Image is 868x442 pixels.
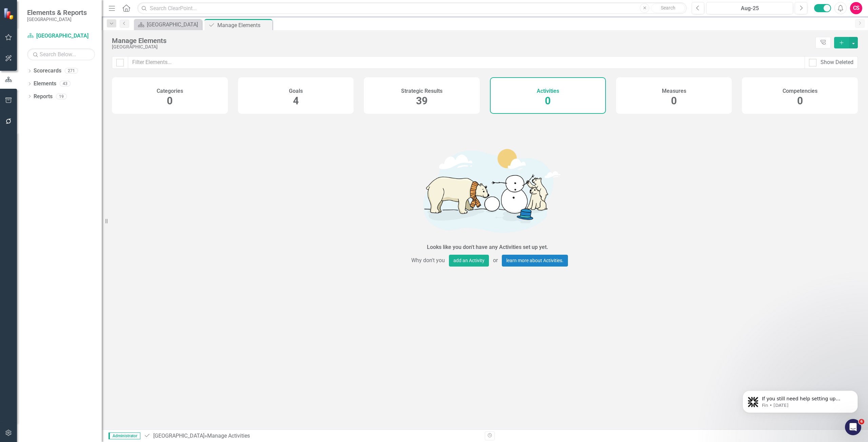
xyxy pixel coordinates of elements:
input: Filter Elements... [128,56,805,69]
button: add an Activity [449,255,489,267]
h4: Measures [662,88,686,94]
a: Reports [34,93,53,101]
button: CS [850,2,862,14]
div: Show Deleted [821,59,853,66]
input: Search ClearPoint... [137,2,687,14]
a: Elements [34,80,56,88]
a: [GEOGRAPHIC_DATA] [136,20,200,29]
h4: Goals [289,88,303,94]
img: ClearPoint Strategy [3,8,15,20]
input: Search Below... [27,48,95,60]
button: Search [651,3,685,13]
h4: Categories [157,88,183,94]
span: Administrator [108,433,140,439]
span: 0 [167,95,173,107]
span: 39 [416,95,428,107]
span: If you still need help setting up reminders for specific owners or initiatives, I’m here to assis... [29,20,115,59]
span: Why don't you [407,255,449,267]
span: 0 [797,95,803,107]
span: 0 [671,95,677,107]
div: Manage Elements [217,21,271,29]
div: [GEOGRAPHIC_DATA] [147,20,200,29]
div: » Manage Activities [144,432,480,440]
span: Elements & Reports [27,8,87,17]
h4: Competencies [783,88,817,94]
h4: Strategic Results [401,88,442,94]
span: 0 [545,95,551,107]
div: Manage Elements [112,37,812,44]
img: Getting started [386,139,589,242]
iframe: Intercom live chat [845,419,861,435]
span: or [489,255,502,267]
a: [GEOGRAPHIC_DATA] [27,32,95,40]
iframe: Intercom notifications message [732,376,868,424]
p: Message from Fin, sent 2d ago [29,26,117,32]
a: [GEOGRAPHIC_DATA] [153,433,204,439]
div: Looks like you don't have any Activities set up yet. [427,244,548,251]
button: Aug-25 [706,2,793,14]
div: 271 [65,68,78,74]
small: [GEOGRAPHIC_DATA] [27,17,87,22]
a: learn more about Activities. [502,255,568,267]
span: Search [661,5,675,10]
a: Scorecards [34,67,61,75]
div: 43 [60,81,71,87]
h4: Activities [537,88,559,94]
span: 4 [293,95,299,107]
div: [GEOGRAPHIC_DATA] [112,44,812,49]
div: 19 [56,93,67,99]
div: Aug-25 [709,4,791,13]
span: 6 [859,419,864,424]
